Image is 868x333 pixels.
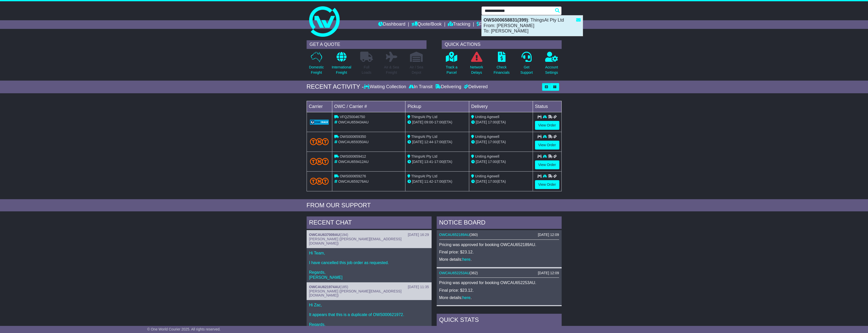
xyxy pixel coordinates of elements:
[309,303,429,332] p: Hi Zac, It appears that this is a duplicate of OWS000621972. Regards, [PERSON_NAME]
[307,83,364,90] div: RECENT ACTIVITY -
[332,51,352,78] a: InternationalFreight
[411,135,437,139] span: ThingsAt Pty Ltd
[439,257,559,262] p: More details: .
[439,233,559,237] div: ( )
[407,139,467,145] div: - (ETA)
[471,179,531,184] div: (ETA)
[309,237,402,245] span: [PERSON_NAME] ([PERSON_NAME][EMAIL_ADDRESS][DOMAIN_NAME])
[442,40,562,49] div: QUICK ACTIONS
[470,65,483,75] p: Network Delays
[545,51,558,78] a: AccountSettings
[488,160,497,164] span: 17:00
[476,160,487,164] span: [DATE]
[384,65,399,75] p: Air & Sea Freight
[378,20,405,29] a: Dashboard
[477,20,500,29] a: Financials
[476,179,487,183] span: [DATE]
[471,159,531,164] div: (ETA)
[310,178,329,184] img: TNT_Domestic.png
[446,65,457,75] p: Track a Parcel
[471,139,531,145] div: (ETA)
[338,179,369,183] span: OWCAU659276AU
[484,17,528,23] strong: OWS000658831(399)
[424,140,433,144] span: 12:44
[309,285,340,289] a: OWCAU621974AU
[520,65,533,75] p: Get Support
[307,40,427,49] div: GET A QUOTE
[405,101,469,112] td: Pickup
[412,120,423,124] span: [DATE]
[462,257,470,262] a: here
[309,233,340,237] a: OWCAU637009AU
[434,84,463,90] div: Delivering
[434,120,443,124] span: 17:00
[412,140,423,144] span: [DATE]
[471,271,477,275] span: 362
[407,84,434,90] div: In Transit
[307,216,432,230] div: RECENT CHAT
[520,51,533,78] a: GetSupport
[411,115,437,119] span: ThingsAt Pty Ltd
[538,233,559,237] div: [DATE] 12:09
[340,154,366,158] span: OWS000659412
[437,314,562,327] div: Quick Stats
[309,65,324,75] p: Domestic Freight
[340,135,366,139] span: OWS000659350
[411,154,437,158] span: ThingsAt Pty Ltd
[462,295,470,300] a: here
[488,179,497,183] span: 17:00
[424,120,433,124] span: 09:00
[411,174,437,178] span: ThingsAt Pty Ltd
[364,84,407,90] div: Waiting Collection
[412,179,423,183] span: [DATE]
[470,51,483,78] a: NetworkDelays
[535,160,559,169] a: View Order
[407,120,467,125] div: - (ETA)
[408,233,429,237] div: [DATE] 16:29
[482,15,583,36] div: : ThingsAt Pty Ltd From: [PERSON_NAME] To: [PERSON_NAME]
[434,179,443,183] span: 17:00
[446,51,458,78] a: Track aParcel
[338,120,369,124] span: OWCAU659434AU
[309,51,324,78] a: DomesticFreight
[476,140,487,144] span: [DATE]
[535,141,559,150] a: View Order
[535,121,559,130] a: View Order
[475,154,499,158] span: Uniting Agewell
[439,271,470,275] a: OWCAU652253AU
[439,280,559,285] p: Pricing was approved for booking OWCAU652253AU.
[341,233,347,237] span: 194
[340,115,365,119] span: VFQZ50046750
[309,289,402,298] span: [PERSON_NAME] ([PERSON_NAME][EMAIL_ADDRESS][DOMAIN_NAME])
[475,174,499,178] span: Uniting Agewell
[533,101,561,112] td: Status
[332,101,405,112] td: OWC / Carrier #
[407,159,467,164] div: - (ETA)
[463,84,488,90] div: Delivered
[424,179,433,183] span: 11:42
[332,65,351,75] p: International Freight
[338,160,369,164] span: OWCAU659412AU
[309,285,429,289] div: ( )
[439,288,559,293] p: Final price: $23.12.
[307,101,332,112] td: Carrier
[448,20,470,29] a: Tracking
[535,180,559,189] a: View Order
[545,65,558,75] p: Account Settings
[360,65,373,75] p: Full Loads
[309,251,429,280] p: Hi Team, I have cancelled this job order as requested. Regards, [PERSON_NAME]
[439,250,559,254] p: Final price: $23.12.
[494,65,510,75] p: Check Financials
[412,160,423,164] span: [DATE]
[340,174,366,178] span: OWS000659276
[407,179,467,184] div: - (ETA)
[310,158,329,165] img: TNT_Domestic.png
[309,233,429,237] div: ( )
[307,202,562,209] div: FROM OUR SUPPORT
[439,271,559,275] div: ( )
[408,285,429,289] div: [DATE] 11:35
[476,120,487,124] span: [DATE]
[341,285,347,289] span: 185
[493,51,510,78] a: CheckFinancials
[488,140,497,144] span: 17:00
